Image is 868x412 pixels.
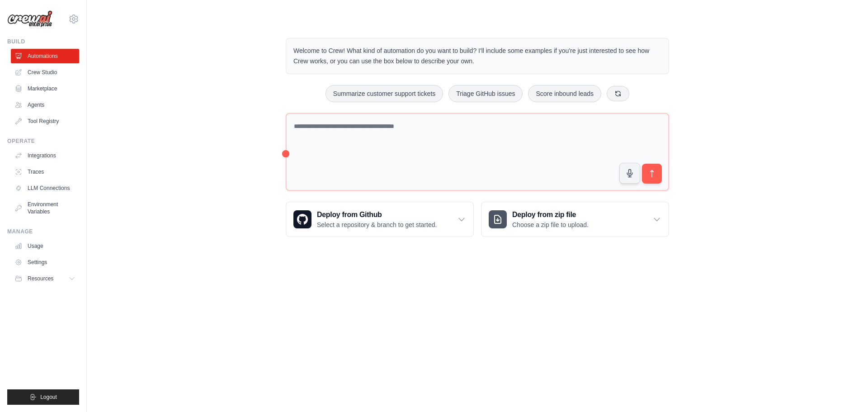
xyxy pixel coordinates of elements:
a: Traces [11,165,79,179]
button: Score inbound leads [528,85,601,102]
a: LLM Connections [11,181,79,195]
div: Manage [7,228,79,235]
button: Triage GitHub issues [448,85,523,102]
a: Usage [11,239,79,253]
button: Summarize customer support tickets [325,85,443,102]
img: Logo [7,10,52,28]
a: Environment Variables [11,197,79,219]
a: Agents [11,98,79,112]
a: Integrations [11,148,79,163]
p: Choose a zip file to upload. [512,220,589,229]
a: Settings [11,255,79,270]
a: Crew Studio [11,65,79,80]
button: Logout [7,389,79,405]
a: Tool Registry [11,114,79,128]
h3: Deploy from Github [317,209,437,220]
span: Logout [40,393,57,401]
p: Welcome to Crew! What kind of automation do you want to build? I'll include some examples if you'... [293,46,661,66]
span: Resources [28,275,53,282]
div: Operate [7,137,79,145]
button: Resources [11,271,79,286]
a: Marketplace [11,81,79,96]
div: Build [7,38,79,45]
a: Automations [11,49,79,63]
h3: Deploy from zip file [512,209,589,220]
p: Select a repository & branch to get started. [317,220,437,229]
